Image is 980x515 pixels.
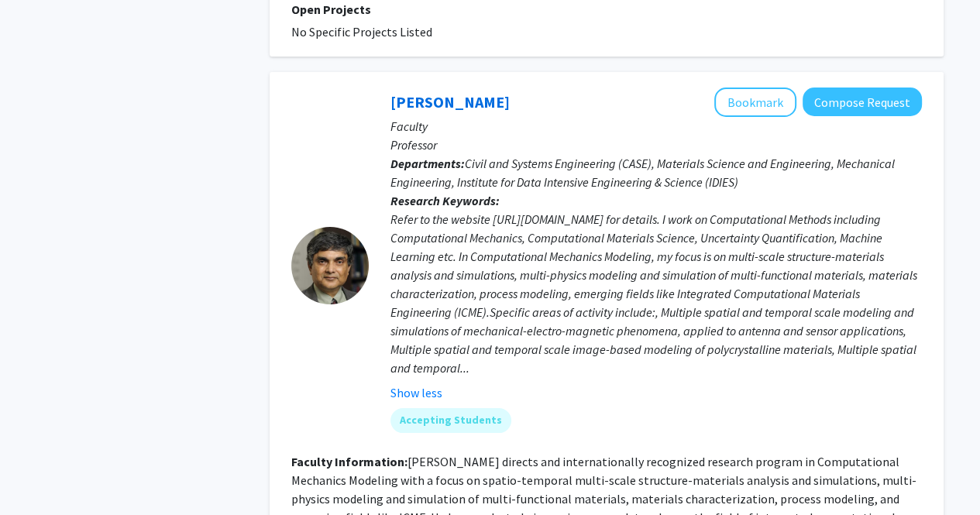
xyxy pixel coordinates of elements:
[390,408,511,433] mat-chip: Accepting Students
[390,117,922,136] p: Faculty
[803,88,922,116] button: Compose Request to Somnath Ghosh
[12,445,66,503] iframe: Chat
[390,210,922,377] div: Refer to the website [URL][DOMAIN_NAME] for details. I work on Computational Methods including Co...
[390,156,465,171] b: Departments:
[291,24,432,39] span: No Specific Projects Listed
[390,193,500,208] b: Research Keywords:
[390,136,922,154] p: Professor
[390,383,442,402] button: Show less
[291,454,407,469] b: Faculty Information:
[390,92,510,112] a: [PERSON_NAME]
[714,88,796,117] button: Add Somnath Ghosh to Bookmarks
[390,156,895,190] span: Civil and Systems Engineering (CASE), Materials Science and Engineering, Mechanical Engineering, ...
